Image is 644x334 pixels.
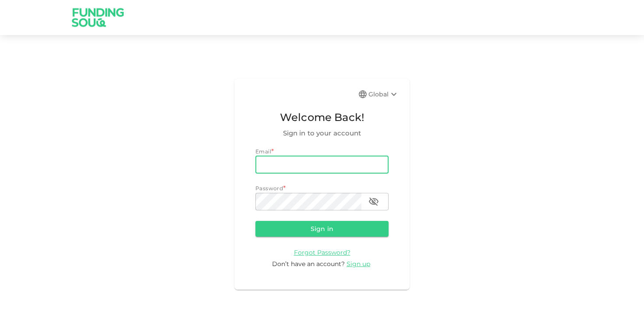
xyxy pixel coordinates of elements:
span: Welcome Back! [255,109,389,126]
span: Email [255,148,271,155]
input: password [255,193,361,210]
div: Global [368,89,399,99]
a: Forgot Password? [294,248,350,256]
span: Sign in to your account [255,128,389,139]
span: Password [255,185,283,192]
span: Don’t have an account? [272,260,345,268]
button: Sign in [255,221,389,237]
input: email [255,156,389,174]
span: Sign up [347,260,370,268]
span: Forgot Password? [294,249,350,256]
